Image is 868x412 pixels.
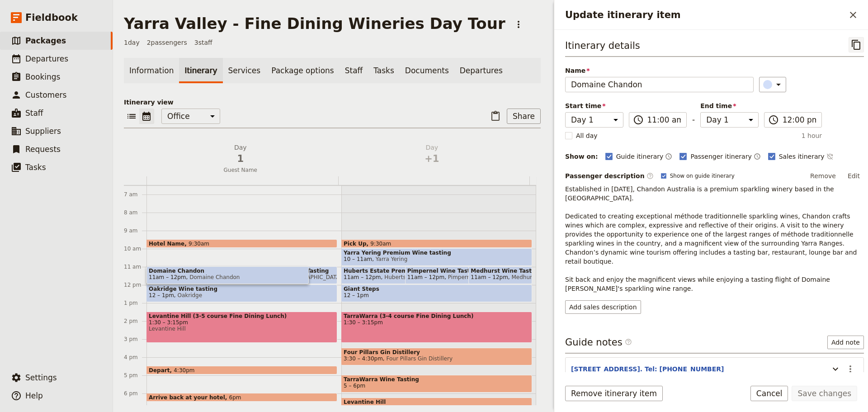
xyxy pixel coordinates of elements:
span: Start time [565,101,623,110]
span: Passenger itinerary [690,152,751,161]
div: Show on: [565,152,598,161]
div: 6 pm [124,390,146,397]
span: Oakridge Wine tasting [149,286,335,292]
a: Services [223,58,266,83]
span: Guide itinerary [616,152,664,161]
div: 11 am [124,263,146,270]
div: 10 am [124,245,146,252]
select: End time [700,112,759,128]
span: Giant Steps [344,286,530,292]
button: Share [507,109,541,124]
div: 4 pm [124,354,146,361]
input: Name [565,77,754,92]
div: Huberts Estate Premium Wine tasting11am – 12pmHuberts Estate [341,266,449,284]
button: Copy itinerary item [849,37,864,52]
button: Calendar view [139,109,154,124]
button: [STREET_ADDRESS]. Tel: [PHONE_NUMBER] [571,365,724,374]
div: Hotel Name9:30am [146,239,337,248]
a: Departures [454,58,508,83]
span: 1 day [124,38,140,47]
span: Domaine Chandon [186,274,240,280]
h2: Day [150,143,331,166]
span: Levantine Hill [149,326,335,332]
div: 1 pm [124,299,146,307]
span: 1 hour [802,131,822,140]
button: Remove [806,169,840,183]
span: 1 [150,152,331,166]
button: Paste itinerary item [488,109,503,124]
h3: Guide notes [565,336,632,349]
div: Pick Up9:30am [341,239,532,248]
span: Settings [25,373,57,382]
button: Day+1 [338,143,530,169]
span: ​ [646,172,654,180]
div: Levantine Hill (3-5 course Fine Dining Lunch)1:30 – 3:15pmLevantine Hill [146,312,337,343]
span: 1:30 – 3:15pm [149,319,335,326]
button: Actions [843,361,858,377]
button: Add sales description [565,300,641,314]
span: Departures [25,54,68,63]
h1: Yarra Valley - Fine Dining Wineries Day Tour [124,14,505,33]
input: ​ [647,114,681,125]
h2: Update itinerary item [565,8,845,22]
a: Staff [340,58,368,83]
span: 11am – 12pm [149,274,186,280]
span: +1 [342,152,523,166]
span: 11am – 12pm [407,274,445,280]
div: 12 pm [124,281,146,289]
span: - [692,114,695,128]
button: Edit [844,169,864,183]
span: 2 passengers [147,38,187,47]
span: End time [700,101,759,110]
span: Four Pillars Gin Distillery [383,355,453,362]
span: Pimpernel Wine Tasting [407,268,511,274]
button: Actions [511,17,526,32]
button: Day1Guest Name [146,143,338,176]
span: 10 – 11am [344,256,372,262]
span: 3:30 – 4:30pm [344,355,383,362]
a: Itinerary [179,58,222,83]
a: Documents [400,58,454,83]
div: ​ [764,79,784,90]
span: 12 – 1pm [344,292,369,298]
span: 3 staff [194,38,212,47]
span: Depart [149,367,174,373]
span: Levantine Hill (3-5 course Fine Dining Lunch) [149,313,335,319]
div: Depart4:30pm [146,366,337,374]
span: Domaine Chandon [149,268,307,274]
span: Name [565,66,754,75]
h2: Day [342,143,523,166]
button: Time shown on passenger itinerary [754,151,761,162]
div: 7 am [124,191,146,198]
span: Four Pillars Gin Distillery [344,349,530,355]
div: Pimpernel Wine Tasting11am – 12pmPimpernel [405,266,513,284]
span: [GEOGRAPHIC_DATA] [282,274,342,280]
div: 8 am [124,209,146,216]
span: Huberts Estate Premium Wine tasting [344,268,447,274]
span: Oakridge [174,292,202,298]
span: Staff [25,109,43,118]
button: Time shown on guide itinerary [665,151,672,162]
a: Information [124,58,179,83]
span: Help [25,391,43,400]
span: Show on guide itinerary [670,172,735,180]
span: 9:30am [189,241,209,246]
div: Oakridge Wine tasting12 – 1pmOakridge [146,284,337,302]
span: 11am – 12pm [471,274,508,280]
div: TarraWarra (3-4 course Fine Dining Lunch)1:30 – 3:15pm [341,312,532,343]
select: Start time [565,112,623,128]
p: Itinerary view [124,98,541,107]
span: Pick Up [344,241,370,246]
button: Remove itinerary item [565,386,663,401]
span: 4:30pm [174,367,194,373]
span: Yarra Yering Premium Wine tasting [344,250,530,256]
span: Medhurst Wine Tasting [471,268,530,274]
div: Yarra Yering Premium Wine tasting10 – 11amYarra Yering [341,248,532,266]
button: Cancel [750,386,788,401]
button: List view [124,109,139,124]
span: ​ [633,114,644,125]
p: Established in [DATE], Chandon Australia is a premium sparkling winery based in the [GEOGRAPHIC_D... [565,185,864,293]
span: All day [576,131,598,140]
div: 3 pm [124,336,146,343]
button: Save changes [792,386,857,401]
